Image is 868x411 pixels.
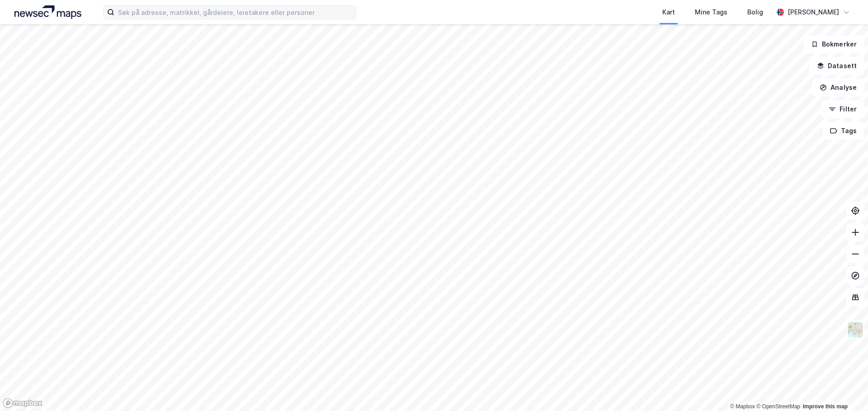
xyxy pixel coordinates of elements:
[695,7,727,18] div: Mine Tags
[823,368,868,411] div: Kontrollprogram for chat
[823,368,868,411] iframe: Chat Widget
[14,5,81,19] img: logo.a4113a55bc3d86da70a041830d287a7e.svg
[747,7,763,18] div: Bolig
[662,7,675,18] div: Kart
[114,5,356,19] input: Søk på adresse, matrikkel, gårdeiere, leietakere eller personer
[788,7,839,18] div: [PERSON_NAME]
